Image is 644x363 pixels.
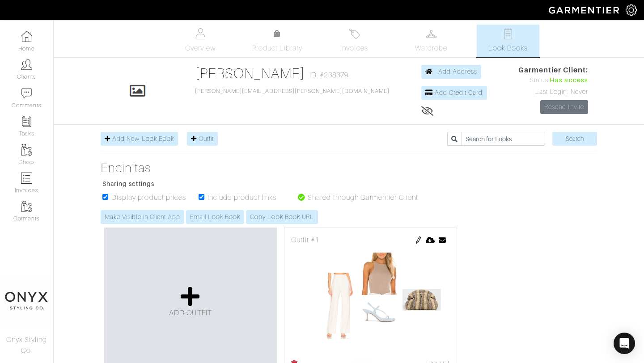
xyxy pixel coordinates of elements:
label: Shared through Garmentier Client [308,192,418,203]
input: Search [552,132,597,146]
span: Has access [550,76,588,85]
span: Onyx Styling Co. [6,336,47,355]
label: Include product links [208,192,276,203]
a: Wardrobe [400,25,462,57]
a: Encinitas [101,160,427,176]
span: ADD OUTFIT [169,309,212,317]
span: Look Books [488,43,528,54]
a: Make Visible in Client App [101,210,184,224]
img: reminder-icon-8004d30b9f0a5d33ae49ab947aed9ed385cf756f9e5892f1edd6e32f2345188e.png [21,116,32,127]
span: ID: #238379 [309,70,348,80]
img: clients-icon-6bae9207a08558b7cb47a8932f037763ab4055f8c8b6bfacd5dc20c3e0201464.png [21,59,32,70]
div: Outfit #1 [291,235,450,245]
img: orders-icon-0abe47150d42831381b5fb84f609e132dff9fe21cb692f30cb5eec754e2cba89.png [21,173,32,184]
a: Product Library [246,29,309,54]
input: Search for Looks [462,132,545,146]
a: Overview [169,25,232,57]
img: 1758396144.png [291,245,450,357]
img: garments-icon-b7da505a4dc4fd61783c78ac3ca0ef83fa9d6f193b1c9dc38574b1d14d53ca28.png [21,144,32,156]
img: pen-cf24a1663064a2ec1b9c1bd2387e9de7a2fa800b781884d57f21acf72779bad2.png [415,236,422,244]
img: garments-icon-b7da505a4dc4fd61783c78ac3ca0ef83fa9d6f193b1c9dc38574b1d14d53ca28.png [21,201,32,212]
label: Display product prices [111,192,186,203]
a: Add New Look Book [101,132,178,146]
a: Invoices [323,25,386,57]
img: dashboard-icon-dbcd8f5a0b271acd01030246c82b418ddd0df26cd7fceb0bd07c9910d44c42f6.png [21,31,32,42]
span: Add Credit Card [435,89,483,96]
a: Resend Invite [540,100,588,114]
a: Copy Look Book URL [246,210,318,224]
div: Status: [518,76,588,85]
a: ADD OUTFIT [169,286,212,318]
div: Last Login: Never [518,87,588,97]
span: Add Address [438,68,478,75]
img: gear-icon-white-bd11855cb880d31180b6d7d6211b90ccbf57a29d726f0c71d8c61bd08dd39cc2.png [626,4,637,16]
span: Garmentier Client: [518,65,588,76]
span: Wardrobe [415,43,447,54]
a: [PERSON_NAME][EMAIL_ADDRESS][PERSON_NAME][DOMAIN_NAME] [195,88,390,94]
a: Look Books [477,25,539,57]
span: Overview [185,43,215,54]
a: Add Address [421,65,482,79]
div: Open Intercom Messenger [614,333,635,354]
a: [PERSON_NAME] [195,65,305,81]
img: orders-27d20c2124de7fd6de4e0e44c1d41de31381a507db9b33961299e4e07d508b8c.svg [349,28,360,39]
a: Outfit [187,132,218,146]
img: todo-9ac3debb85659649dc8f770b8b6100bb5dab4b48dedcbae339e5042a72dfd3cc.svg [503,28,514,39]
img: basicinfo-40fd8af6dae0f16599ec9e87c0ef1c0a1fdea2edbe929e3d69a839185d80c458.svg [195,28,206,39]
span: Outfit [199,135,214,142]
a: Add Credit Card [421,86,487,100]
a: Email Look Book [186,210,244,224]
p: Sharing settings [102,179,427,189]
span: Add New Look Book [112,135,174,142]
img: wardrobe-487a4870c1b7c33e795ec22d11cfc2ed9d08956e64fb3008fe2437562e282088.svg [426,28,437,39]
span: Product Library [252,43,303,54]
img: garmentier-logo-header-white-b43fb05a5012e4ada735d5af1a66efaba907eab6374d6393d1fbf88cb4ef424d.png [544,2,626,18]
span: Invoices [340,43,368,54]
img: comment-icon-a0a6a9ef722e966f86d9cbdc48e553b5cf19dbc54f86b18d962a5391bc8f6eb6.png [21,88,32,99]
